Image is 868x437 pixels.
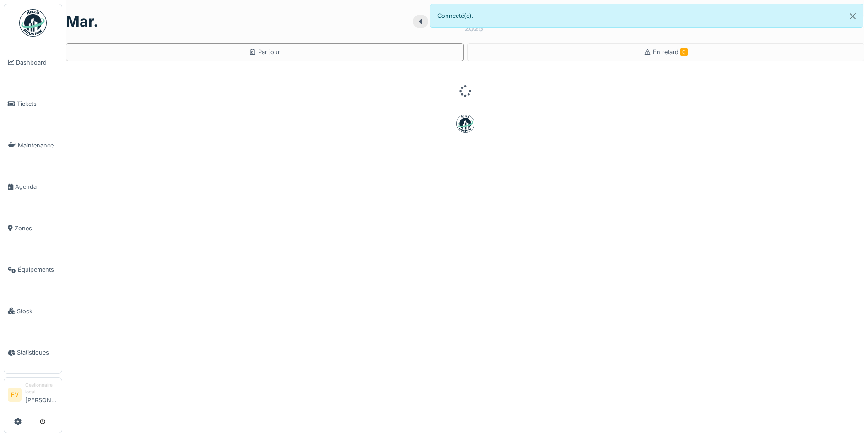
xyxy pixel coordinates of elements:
a: Agenda [4,166,62,208]
span: Agenda [15,182,58,191]
div: Gestionnaire local [25,382,58,396]
a: Stock [4,290,62,332]
img: Badge_color-CXgf-gQk.svg [19,9,47,37]
span: 0 [680,48,688,56]
span: Maintenance [18,141,58,150]
img: badge-BVDL4wpA.svg [456,115,474,133]
a: Équipements [4,249,62,291]
div: Connecté(e). [430,4,864,28]
a: Zones [4,208,62,249]
li: FV [8,388,22,402]
div: 2025 [464,23,483,34]
span: Équipements [18,265,58,274]
a: Tickets [4,83,62,125]
span: Zones [15,224,58,233]
a: Maintenance [4,125,62,166]
span: Stock [17,307,58,316]
span: Statistiques [17,348,58,357]
h1: mar. [66,13,98,30]
span: Dashboard [16,58,58,67]
span: Tickets [17,99,58,108]
a: Dashboard [4,42,62,83]
li: [PERSON_NAME] [25,382,58,408]
a: FV Gestionnaire local[PERSON_NAME] [8,382,58,410]
a: Statistiques [4,332,62,374]
button: Close [842,4,863,28]
div: Par jour [249,48,280,56]
span: En retard [653,49,688,55]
